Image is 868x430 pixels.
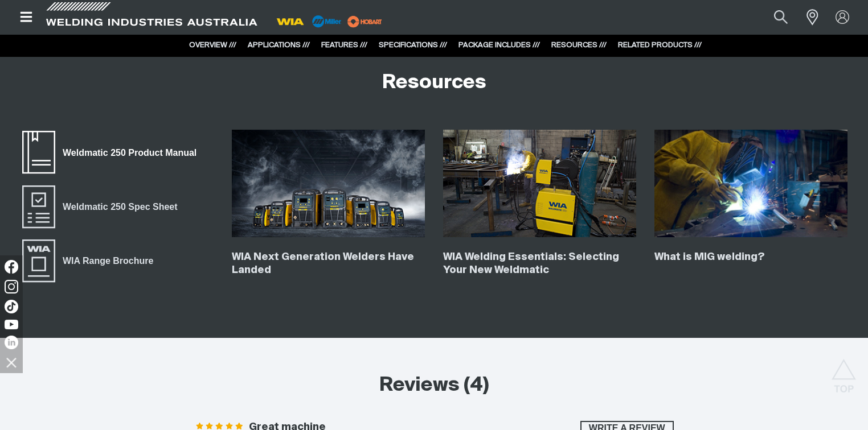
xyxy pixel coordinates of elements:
[232,252,414,275] a: WIA Next Generation Welders Have Landed
[458,42,540,49] a: PACKAGE INCLUDES ///
[195,373,674,398] h2: Reviews (4)
[5,280,18,293] img: Instagram
[189,42,236,49] a: OVERVIEW ///
[618,42,702,49] a: RELATED PRODUCTS ///
[551,42,607,49] a: RESOURCES ///
[379,42,447,49] a: SPECIFICATIONS ///
[831,359,857,384] button: Scroll to top
[21,184,185,230] a: Weldmatic 250 Spec Sheet
[21,238,161,284] a: WIA Range Brochure
[2,353,21,372] img: hide socials
[344,17,386,26] a: miller
[344,13,386,30] img: miller
[654,252,765,262] a: What is MIG welding?
[443,252,619,275] a: WIA Welding Essentials: Selecting Your New Weldmatic
[747,5,800,30] input: Product name or item number...
[5,320,18,329] img: YouTube
[321,42,367,49] a: FEATURES ///
[5,260,18,274] img: Facebook
[55,146,204,160] span: Weldmatic 250 Product Manual
[5,336,18,349] img: LinkedIn
[382,71,486,96] h2: Resources
[654,130,847,237] img: What is MIG welding?
[5,300,18,313] img: TikTok
[55,200,185,214] span: Weldmatic 250 Spec Sheet
[248,42,310,49] a: APPLICATIONS ///
[232,130,425,237] img: WIA Next Generation Welders Have Landed
[55,254,161,268] span: WIA Range Brochure
[761,5,800,30] button: Search products
[21,130,204,175] a: Weldmatic 250 Product Manual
